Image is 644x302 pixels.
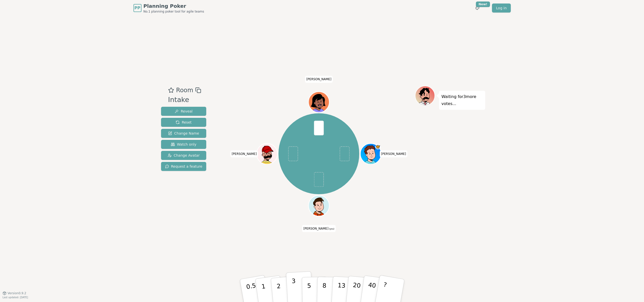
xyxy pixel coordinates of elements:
button: Request a feature [161,162,206,171]
button: Watch only [161,140,206,149]
span: (you) [328,228,334,230]
span: Reset [176,120,191,125]
button: Add as favourite [168,86,174,95]
span: Last updated: [DATE] [3,296,28,299]
a: PPPlanning PokerNo.1 planning poker tool for agile teams [133,3,204,14]
span: No.1 planning poker tool for agile teams [144,10,204,14]
span: Alex is the host [375,144,381,149]
span: Click to change your name [305,76,333,83]
span: Planning Poker [144,3,204,10]
span: Click to change your name [380,150,407,157]
div: Intake [168,95,201,105]
span: Click to change your name [302,225,335,232]
button: Change Avatar [161,151,206,160]
div: New! [476,2,490,7]
button: Change Name [161,129,206,138]
p: Waiting for 3 more votes... [442,93,483,107]
span: PP [134,5,140,11]
a: Log in [492,4,511,13]
button: Version0.9.2 [3,291,26,295]
span: Reveal [175,109,192,114]
button: Reveal [161,107,206,116]
button: Click to change your avatar [309,196,329,215]
span: Watch only [171,142,196,147]
span: Request a feature [165,164,202,169]
span: Click to change your name [230,150,258,157]
span: Change Avatar [168,153,200,158]
span: Room [176,86,193,95]
button: Reset [161,118,206,127]
span: Change Name [168,131,199,136]
button: New! [473,4,482,13]
span: Version 0.9.2 [8,291,26,295]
